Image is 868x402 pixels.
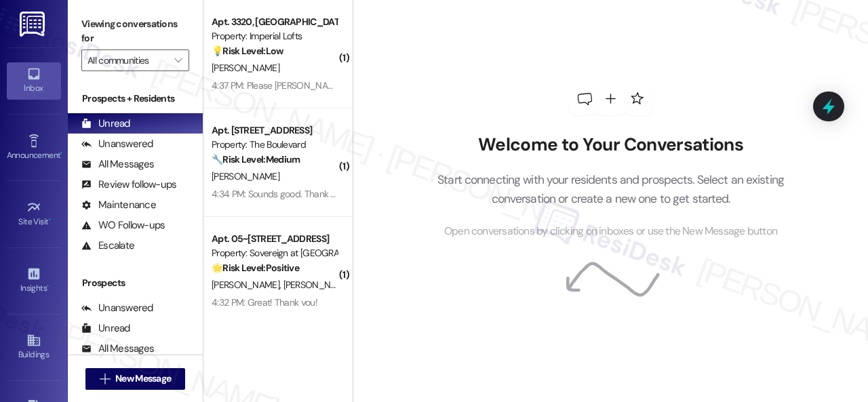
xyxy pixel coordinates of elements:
[81,301,153,315] div: Unanswered
[60,148,62,158] span: •
[212,262,299,274] strong: 🌟 Risk Level: Positive
[47,281,49,291] span: •
[417,134,805,156] h2: Welcome to Your Conversations
[81,321,130,336] div: Unread
[81,14,189,49] label: Viewing conversations for
[81,117,130,131] div: Unread
[212,232,337,246] div: Apt. 05~[STREET_ADDRESS]
[81,218,165,233] div: WO Follow-ups
[212,246,337,260] div: Property: Sovereign at [GEOGRAPHIC_DATA]
[81,198,156,212] div: Maintenance
[81,178,176,192] div: Review follow-ups
[20,12,47,37] img: ResiDesk Logo
[212,138,337,152] div: Property: The Boulevard
[212,123,337,138] div: Apt. [STREET_ADDRESS]
[115,371,171,386] span: New Message
[417,170,805,209] p: Start connecting with your residents and prospects. Select an existing conversation or create a n...
[49,215,51,224] span: •
[81,342,154,356] div: All Messages
[100,374,110,384] i: 
[81,137,153,151] div: Unanswered
[212,279,283,291] span: [PERSON_NAME]
[212,153,300,165] strong: 🔧 Risk Level: Medium
[81,157,154,172] div: All Messages
[212,296,317,308] div: 4:32 PM: Great! Thank you!
[81,239,134,253] div: Escalate
[68,92,203,106] div: Prospects + Residents
[212,79,511,92] div: 4:37 PM: Please [PERSON_NAME] what is the email address for this complex
[87,49,167,71] input: All communities
[7,262,61,299] a: Insights •
[212,15,337,29] div: Apt. 3320, [GEOGRAPHIC_DATA]
[212,170,279,182] span: [PERSON_NAME]
[7,329,61,365] a: Buildings
[68,276,203,290] div: Prospects
[7,196,61,233] a: Site Visit •
[212,45,283,57] strong: 💡 Risk Level: Low
[444,223,777,240] span: Open conversations by clicking on inboxes or use the New Message button
[85,368,186,390] button: New Message
[7,62,61,99] a: Inbox
[174,55,182,66] i: 
[212,29,337,43] div: Property: Imperial Lofts
[212,188,347,200] div: 4:34 PM: Sounds good. Thank you.
[212,62,279,74] span: [PERSON_NAME]
[283,279,351,291] span: [PERSON_NAME]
